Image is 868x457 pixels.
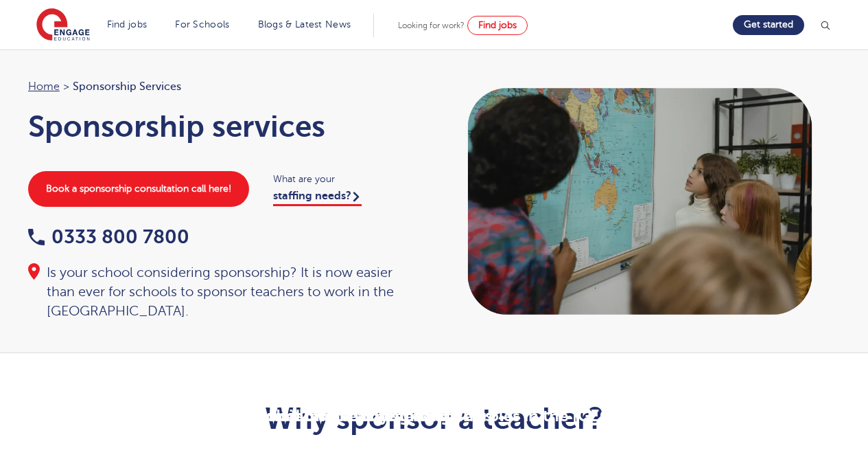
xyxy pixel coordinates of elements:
a: For Schools [175,19,229,30]
a: Book a sponsorship consultation call here! [28,171,249,207]
h1: Sponsorship services [28,109,421,144]
img: Engage Education [36,8,90,43]
span: Find jobs [478,20,517,30]
span: Sponsorship Services [73,78,181,96]
a: Find jobs [467,16,528,35]
div: Is your school considering sponsorship? It is now easier than ever for schools to sponsor teacher... [28,263,421,321]
a: Get started [733,15,804,35]
a: Home [28,80,60,93]
a: Find jobs [107,19,148,30]
a: 0333 800 7800 [28,226,189,247]
b: Why sponsor a teacher? [265,401,603,436]
a: Blogs & Latest News [258,19,351,30]
nav: breadcrumb [28,78,421,96]
span: > [63,80,69,93]
span: What are your [273,171,421,187]
span: Looking for work? [398,21,465,30]
a: staffing needs? [273,190,362,206]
